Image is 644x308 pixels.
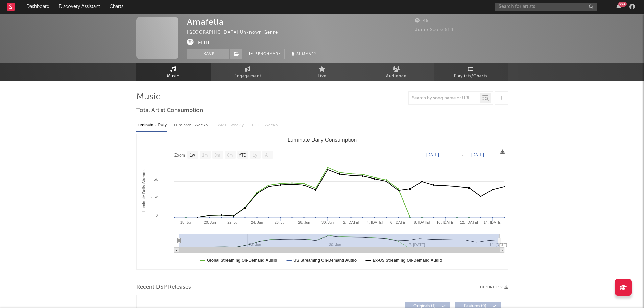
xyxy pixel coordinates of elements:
[234,72,261,80] span: Engagement
[187,49,229,59] button: Track
[287,137,357,143] text: Luminate Daily Consumption
[460,152,464,157] text: →
[251,220,263,224] text: 24. Jun
[255,50,281,58] span: Benchmark
[141,169,146,212] text: Luminate Daily Streams
[409,96,480,101] input: Search by song name or URL
[274,220,286,224] text: 26. Jun
[136,283,191,291] span: Recent DSP Releases
[359,63,434,81] a: Audience
[187,29,286,37] div: [GEOGRAPHIC_DATA] | Unknown Genre
[460,220,478,224] text: 12. [DATE]
[265,153,269,158] text: All
[483,220,501,224] text: 14. [DATE]
[414,220,430,224] text: 8. [DATE]
[150,195,158,199] text: 2.5k
[415,19,429,23] span: 45
[198,39,210,47] button: Edit
[214,153,220,158] text: 3m
[207,258,277,263] text: Global Streaming On-Demand Audio
[211,63,285,81] a: Engagement
[298,220,310,224] text: 28. Jun
[426,152,439,157] text: [DATE]
[167,72,180,80] span: Music
[153,177,158,181] text: 5k
[454,72,487,80] span: Playlists/Charts
[343,220,359,224] text: 2. [DATE]
[386,72,407,80] span: Audience
[296,52,316,56] span: Summary
[471,152,484,157] text: [DATE]
[238,153,246,158] text: YTD
[390,220,406,224] text: 6. [DATE]
[321,220,334,224] text: 30. Jun
[480,285,508,289] button: Export CSV
[367,220,383,224] text: 4. [DATE]
[204,220,216,224] text: 20. Jun
[293,258,357,263] text: US Streaming On-Demand Audio
[246,49,285,59] a: Benchmark
[174,153,185,158] text: Zoom
[202,153,208,158] text: 1m
[434,63,508,81] a: Playlists/Charts
[136,63,211,81] a: Music
[155,213,157,217] text: 0
[318,72,327,80] span: Live
[618,2,627,7] div: 99 +
[136,120,167,131] div: Luminate - Daily
[174,120,210,131] div: Luminate - Weekly
[187,17,224,27] div: Amafella
[253,153,257,158] text: 1y
[616,4,621,9] button: 99+
[180,220,192,224] text: 18. Jun
[285,63,359,81] a: Live
[136,106,203,115] span: Total Artist Consumption
[227,153,233,158] text: 6m
[436,220,454,224] text: 10. [DATE]
[190,153,195,158] text: 1w
[415,28,454,32] span: Jump Score: 51.1
[288,49,320,59] button: Summary
[227,220,239,224] text: 22. Jun
[495,3,597,11] input: Search for artists
[137,134,508,269] svg: Luminate Daily Consumption
[489,243,507,247] text: 14. [DATE]
[373,258,442,263] text: Ex-US Streaming On-Demand Audio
